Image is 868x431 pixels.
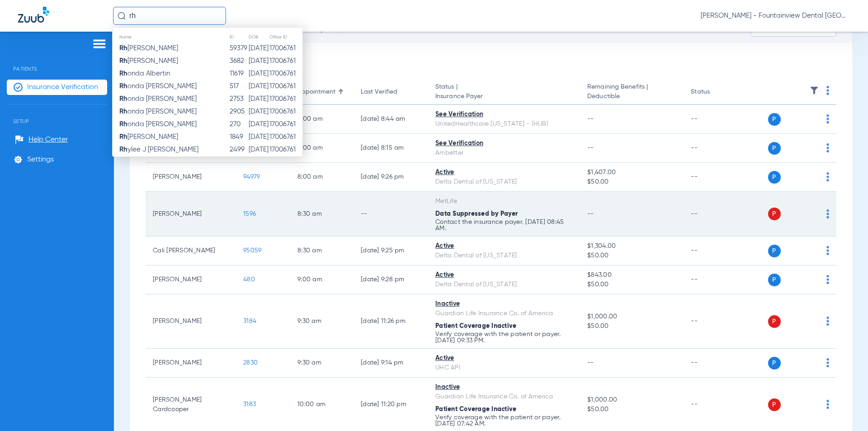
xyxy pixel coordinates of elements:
div: UnitedHealthcare [US_STATE] - (HUB) [435,119,573,129]
span: 480 [243,276,255,283]
th: Name [113,32,229,42]
strong: Rh [119,121,127,128]
span: P [768,208,781,220]
span: -- [587,116,594,122]
td: 8:00 AM [290,134,354,163]
th: ID [229,32,248,42]
td: [DATE] [248,42,269,55]
span: Help Center [28,135,68,144]
strong: Rh [119,57,127,64]
div: Active [435,270,573,280]
span: -- [587,211,594,217]
span: P [768,142,781,155]
td: 3682 [229,55,248,67]
td: [PERSON_NAME] [146,163,236,192]
th: DOB [248,32,269,42]
img: Zuub Logo [18,7,49,23]
span: 95059 [243,247,261,254]
td: [DATE] [248,93,269,105]
img: group-dot-blue.svg [826,143,829,152]
div: Active [435,354,573,363]
span: P [768,398,781,411]
td: [DATE] 9:14 PM [354,349,428,378]
div: Ambetter [435,148,573,158]
img: group-dot-blue.svg [826,172,829,181]
td: 17006761 [269,131,302,143]
td: 2753 [229,93,248,105]
td: 17006761 [269,67,302,80]
img: group-dot-blue.svg [826,114,829,123]
strong: Rh [119,146,127,153]
td: [DATE] [248,156,269,169]
th: Status | [428,80,580,105]
a: Help Center [15,135,68,144]
img: filter.svg [810,86,819,95]
span: [PERSON_NAME] [119,45,178,52]
span: Deductible [587,92,676,101]
img: group-dot-blue.svg [826,86,829,95]
td: [DATE] 9:25 PM [354,237,428,265]
span: 2830 [243,360,258,366]
div: UHC API [435,363,573,373]
td: 1849 [229,131,248,143]
td: 17006761 [269,55,302,67]
td: 17006761 [269,118,302,131]
span: $50.00 [587,251,676,260]
td: [DATE] [248,55,269,67]
span: Patient Coverage Inactive [435,406,516,412]
div: Guardian Life Insurance Co. of America [435,309,573,318]
span: P [768,357,781,369]
td: [DATE] 11:26 PM [354,294,428,349]
div: Guardian Life Insurance Co. of America [435,392,573,402]
span: $843.00 [587,270,676,280]
td: 2499 [229,143,248,156]
td: 9:00 AM [290,265,354,294]
div: MetLife [435,197,573,206]
td: 9:30 AM [290,349,354,378]
div: Inactive [435,383,573,392]
div: Last Verified [361,87,397,97]
span: $50.00 [587,405,676,414]
td: Cali [PERSON_NAME] [146,237,236,265]
td: 8:30 AM [290,237,354,265]
div: Delta Dental of [US_STATE] [435,280,573,289]
span: $1,000.00 [587,312,676,322]
td: 17006761 [269,80,302,93]
span: P [768,274,781,286]
span: Insurance Payer [435,92,573,101]
span: P [768,245,781,257]
span: P [768,315,781,328]
span: onda [PERSON_NAME] [119,95,197,102]
img: group-dot-blue.svg [826,246,829,255]
td: [DATE] [248,80,269,93]
td: 517 [229,80,248,93]
span: Settings [27,155,54,164]
td: [DATE] 8:44 AM [354,105,428,134]
span: -- [587,360,594,366]
td: 2905 [229,105,248,118]
td: 8:30 AM [290,192,354,237]
td: [PERSON_NAME] [146,294,236,349]
strong: Rh [119,83,127,90]
span: Data Suppressed by Payer [435,211,518,217]
strong: Rh [119,70,127,77]
span: $1,000.00 [587,395,676,405]
img: group-dot-blue.svg [826,209,829,218]
td: [DATE] 9:26 PM [354,163,428,192]
span: P [768,113,781,126]
img: group-dot-blue.svg [826,317,829,326]
td: -- [684,105,745,134]
div: Active [435,168,573,177]
input: Search for patients [113,7,226,25]
td: [DATE] [248,67,269,80]
span: 1596 [243,211,256,217]
span: [PERSON_NAME] [119,57,178,64]
span: $50.00 [587,322,676,331]
td: -- [684,349,745,378]
span: 94979 [243,174,260,180]
td: [PERSON_NAME] [146,349,236,378]
div: See Verification [435,139,573,148]
td: 17006761 [269,143,302,156]
p: Verify coverage with the patient or payer. [DATE] 07:42 AM. [435,414,573,427]
td: -- [684,265,745,294]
